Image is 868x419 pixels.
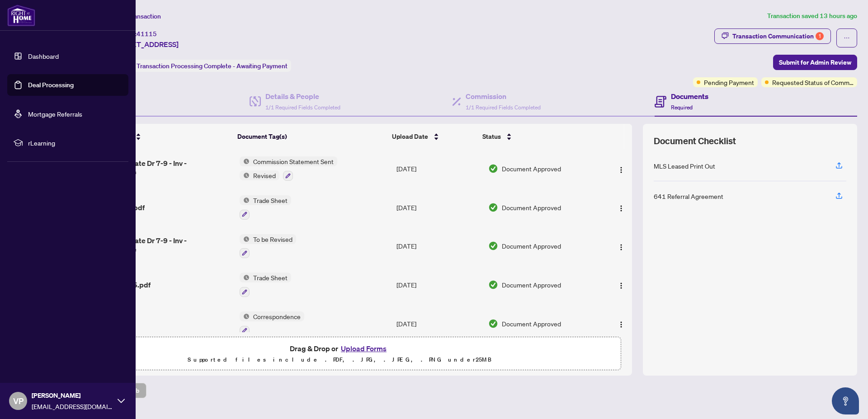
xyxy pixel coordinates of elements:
[7,5,35,26] img: logo
[250,195,291,205] span: Trade Sheet
[654,135,736,147] span: Document Checklist
[250,156,337,166] span: Commission Statement Sent
[28,81,74,89] a: Deal Processing
[704,77,754,87] span: Pending Payment
[614,239,628,253] button: Logo
[618,244,625,251] img: Logo
[240,311,304,336] button: Status IconCorrespondence
[265,91,340,102] h4: Details & People
[137,30,157,38] span: 41115
[502,202,561,212] span: Document Approved
[393,265,485,304] td: [DATE]
[654,161,715,171] div: MLS Leased Print Out
[618,205,625,212] img: Logo
[87,124,234,149] th: (5) File Name
[816,32,824,40] div: 1
[240,170,250,180] img: Status Icon
[772,77,854,87] span: Requested Status of Commission
[290,343,389,354] span: Drag & Drop or
[773,55,857,70] button: Submit for Admin Review
[240,234,250,244] img: Status Icon
[614,161,628,176] button: Logo
[618,321,625,328] img: Logo
[112,39,179,50] span: [STREET_ADDRESS]
[240,195,291,220] button: Status IconTrade Sheet
[338,343,389,354] button: Upload Forms
[502,280,561,290] span: Document Approved
[714,28,831,44] button: Transaction Communication1
[250,273,291,282] span: Trade Sheet
[832,387,859,414] button: Open asap
[488,202,498,212] img: Document Status
[240,156,337,181] button: Status IconCommission Statement SentStatus IconRevised
[32,401,113,411] span: [EMAIL_ADDRESS][DOMAIN_NAME]
[112,60,291,72] div: Status:
[488,241,498,251] img: Document Status
[844,35,850,41] span: ellipsis
[265,104,340,111] span: 1/1 Required Fields Completed
[392,132,428,141] span: Upload Date
[466,91,541,102] h4: Commission
[479,124,592,149] th: Status
[28,52,59,60] a: Dashboard
[240,273,291,297] button: Status IconTrade Sheet
[393,227,485,266] td: [DATE]
[779,55,851,70] span: Submit for Admin Review
[240,273,250,282] img: Status Icon
[137,62,288,70] span: Transaction Processing Complete - Awaiting Payment
[502,164,561,174] span: Document Approved
[234,124,388,149] th: Document Tag(s)
[240,195,250,205] img: Status Icon
[91,158,233,179] span: 53 Queens Plate Dr 7-9 - Inv - 2509065.pdf
[393,188,485,227] td: [DATE]
[58,337,621,371] span: Drag & Drop orUpload FormsSupported files include .PDF, .JPG, .JPEG, .PNG under25MB
[466,104,541,111] span: 1/1 Required Fields Completed
[393,304,485,343] td: [DATE]
[671,91,708,102] h4: Documents
[732,29,824,43] div: Transaction Communication
[250,234,296,244] span: To be Revised
[618,282,625,289] img: Logo
[28,110,82,118] a: Mortgage Referrals
[113,12,161,20] span: View Transaction
[482,132,501,141] span: Status
[13,395,24,407] span: VP
[28,138,122,148] span: rLearning
[393,149,485,188] td: [DATE]
[502,319,561,329] span: Document Approved
[91,235,233,257] span: 53 Queens Plate Dr 7-9 - Inv - 2509065.pdf
[240,234,296,259] button: Status IconTo be Revised
[618,166,625,174] img: Logo
[240,156,250,166] img: Status Icon
[614,200,628,215] button: Logo
[388,124,479,149] th: Upload Date
[767,11,857,21] article: Transaction saved 13 hours ago
[488,280,498,290] img: Document Status
[671,104,693,111] span: Required
[614,278,628,292] button: Logo
[488,164,498,174] img: Document Status
[488,319,498,329] img: Document Status
[250,170,279,180] span: Revised
[32,391,113,400] span: [PERSON_NAME]
[614,316,628,331] button: Logo
[64,354,615,365] p: Supported files include .PDF, .JPG, .JPEG, .PNG under 25 MB
[240,311,250,321] img: Status Icon
[654,191,723,201] div: 641 Referral Agreement
[250,311,304,321] span: Correspondence
[502,241,561,251] span: Document Approved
